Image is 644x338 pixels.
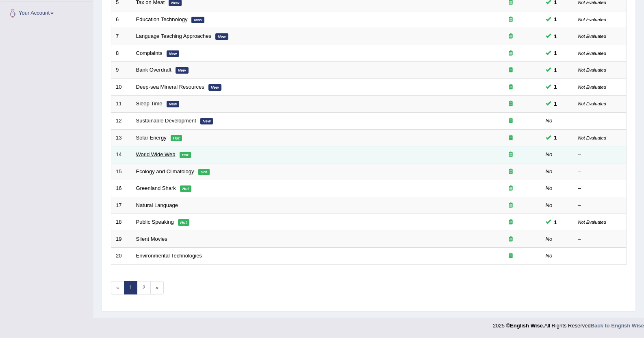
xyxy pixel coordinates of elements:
[111,129,132,146] td: 13
[578,151,622,159] div: –
[215,33,228,40] em: New
[171,135,182,142] em: Hot
[551,15,560,24] span: You can still take this question
[111,231,132,248] td: 19
[485,16,537,24] div: Exam occurring question
[136,16,188,22] a: Education Technology
[578,135,606,140] small: Not Evaluated
[180,152,191,158] em: Hot
[136,168,194,174] a: Ecology and Climatology
[111,79,132,96] td: 10
[485,83,537,91] div: Exam occurring question
[485,202,537,209] div: Exam occurring question
[136,219,174,225] a: Public Speaking
[485,33,537,40] div: Exam occurring question
[485,168,537,176] div: Exam occurring question
[198,169,210,175] em: Hot
[136,151,176,157] a: World Wide Web
[578,51,606,56] small: Not Evaluated
[136,202,178,208] a: Natural Language
[551,218,560,227] span: You can still take this question
[551,133,560,142] span: You can still take this question
[176,67,189,74] em: New
[578,168,622,176] div: –
[136,84,204,90] a: Deep-sea Mineral Resources
[111,11,132,28] td: 6
[578,185,622,192] div: –
[485,151,537,159] div: Exam occurring question
[578,236,622,243] div: –
[546,118,553,124] em: No
[551,49,560,57] span: You can still take this question
[136,185,176,191] a: Greenland Shark
[578,17,606,22] small: Not Evaluated
[136,135,167,141] a: Solar Energy
[136,50,163,56] a: Complaints
[200,118,213,124] em: New
[111,214,132,231] td: 18
[485,50,537,57] div: Exam occurring question
[485,66,537,74] div: Exam occurring question
[485,100,537,108] div: Exam occurring question
[578,101,606,106] small: Not Evaluated
[578,202,622,209] div: –
[485,236,537,243] div: Exam occurring question
[124,281,137,294] a: 1
[0,2,93,22] a: Your Account
[546,236,553,242] em: No
[111,197,132,214] td: 17
[111,45,132,62] td: 8
[208,84,221,91] em: New
[546,168,553,174] em: No
[136,118,196,124] a: Sustainable Development
[136,100,163,107] a: Sleep Time
[111,180,132,197] td: 16
[178,219,189,226] em: Hot
[578,117,622,125] div: –
[111,62,132,79] td: 9
[111,248,132,265] td: 20
[485,218,537,226] div: Exam occurring question
[551,66,560,74] span: You can still take this question
[485,185,537,192] div: Exam occurring question
[551,32,560,41] span: You can still take this question
[136,67,171,73] a: Bank Overdraft
[551,83,560,91] span: You can still take this question
[136,253,202,259] a: Environmental Technologies
[546,151,553,157] em: No
[191,17,204,23] em: New
[111,281,124,294] span: «
[485,252,537,260] div: Exam occurring question
[493,318,644,329] div: 2025 © All Rights Reserved
[111,96,132,113] td: 11
[578,252,622,260] div: –
[546,202,553,208] em: No
[111,163,132,180] td: 15
[137,281,150,294] a: 2
[111,28,132,45] td: 7
[551,100,560,108] span: You can still take this question
[167,50,180,57] em: New
[167,101,180,107] em: New
[591,323,644,329] a: Back to English Wise
[578,220,606,225] small: Not Evaluated
[136,33,212,39] a: Language Teaching Approaches
[578,85,606,89] small: Not Evaluated
[578,34,606,39] small: Not Evaluated
[546,253,553,259] em: No
[180,185,191,192] em: Hot
[485,134,537,142] div: Exam occurring question
[578,68,606,72] small: Not Evaluated
[510,323,544,329] strong: English Wise.
[485,117,537,125] div: Exam occurring question
[136,236,167,242] a: Silent Movies
[111,112,132,129] td: 12
[546,185,553,191] em: No
[111,146,132,164] td: 14
[150,281,164,294] a: »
